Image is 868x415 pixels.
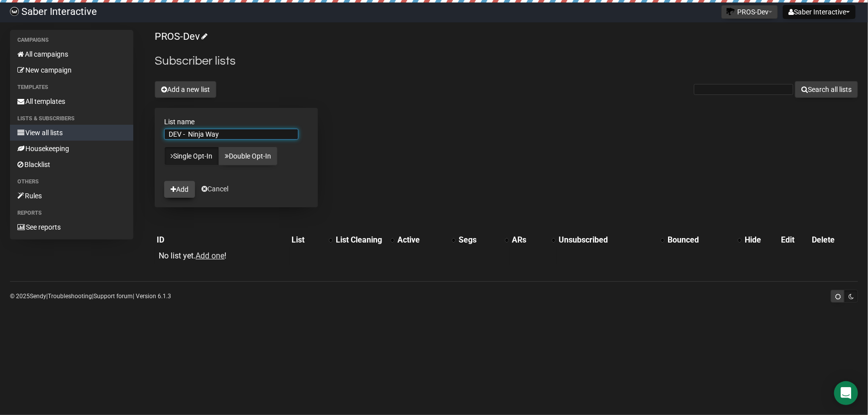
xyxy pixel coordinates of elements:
[395,233,457,247] th: Active: No sort applied, activate to apply an ascending sort
[810,233,858,247] th: Delete: No sort applied, sorting is disabled
[10,188,133,204] a: Rules
[201,185,228,193] a: Cancel
[666,233,743,247] th: Bounced: No sort applied, activate to apply an ascending sort
[512,235,547,245] div: ARs
[557,233,666,247] th: Unsubscribed: No sort applied, activate to apply an ascending sort
[334,233,395,247] th: List Cleaning: No sort applied, activate to apply an ascending sort
[289,233,334,247] th: List: No sort applied, activate to apply an ascending sort
[727,7,735,15] img: favicons
[10,176,133,188] li: Others
[834,381,858,405] div: Open Intercom Messenger
[155,30,206,42] a: PROS-Dev
[155,52,858,70] h2: Subscriber lists
[195,251,224,260] a: Add one
[10,157,133,172] a: Blacklist
[10,7,19,16] img: ec1bccd4d48495f5e7d53d9a520ba7e5
[10,113,133,125] li: Lists & subscribers
[157,235,288,245] div: ID
[30,293,46,300] a: Sendy
[336,235,386,245] div: List Cleaning
[781,235,808,245] div: Edit
[155,81,216,98] button: Add a new list
[559,235,656,245] div: Unsubscribed
[10,207,133,219] li: Reports
[10,141,133,157] a: Housekeeping
[164,147,219,166] a: Single Opt-In
[164,117,308,126] label: List name
[10,291,171,302] p: © 2025 | | | Version 6.1.3
[459,235,500,245] div: Segs
[779,233,810,247] th: Edit: No sort applied, sorting is disabled
[795,81,858,98] button: Search all lists
[155,247,289,265] td: No list yet. !
[10,219,133,235] a: See reports
[94,293,133,300] a: Support forum
[668,235,733,245] div: Bounced
[812,235,856,245] div: Delete
[10,46,133,62] a: All campaigns
[291,235,324,245] div: List
[745,235,777,245] div: Hide
[10,34,133,46] li: Campaigns
[218,147,278,166] a: Double Opt-In
[10,93,133,109] a: All templates
[164,129,298,140] input: The name of your new list
[48,293,92,300] a: Troubleshooting
[155,233,289,247] th: ID: No sort applied, sorting is disabled
[10,82,133,93] li: Templates
[457,233,510,247] th: Segs: No sort applied, activate to apply an ascending sort
[510,233,557,247] th: ARs: No sort applied, activate to apply an ascending sort
[783,5,856,19] button: Saber Interactive
[721,5,778,19] button: PROS-Dev
[10,125,133,141] a: View all lists
[164,181,195,198] button: Add
[743,233,779,247] th: Hide: No sort applied, sorting is disabled
[10,62,133,78] a: New campaign
[397,235,447,245] div: Active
